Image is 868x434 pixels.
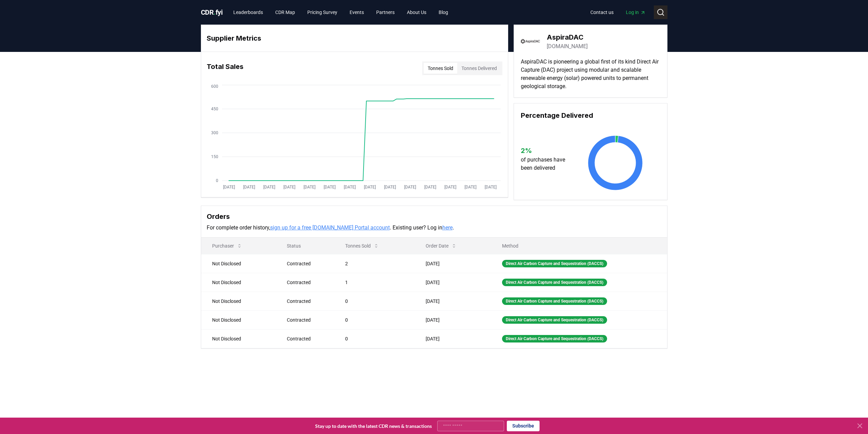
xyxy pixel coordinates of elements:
div: Direct Air Carbon Capture and Sequestration (DACCS) [502,335,607,342]
a: CDR Map [270,6,300,18]
div: Contracted [287,298,329,305]
h3: Supplier Metrics [207,33,502,43]
a: About Us [401,6,432,18]
div: Contracted [287,317,329,323]
div: Direct Air Carbon Capture and Sequestration (DACCS) [502,297,607,305]
button: Order Date [420,239,462,253]
tspan: [DATE] [364,185,376,190]
tspan: 600 [211,84,218,89]
a: Leaderboards [228,6,268,18]
span: CDR fyi [201,8,223,16]
tspan: [DATE] [424,185,436,190]
a: sign up for a free [DOMAIN_NAME] Portal account [270,224,390,231]
div: Direct Air Carbon Capture and Sequestration (DACCS) [502,260,607,267]
tspan: [DATE] [343,185,355,190]
h3: 2 % [521,145,572,156]
tspan: [DATE] [243,185,255,190]
p: Method [497,242,661,249]
td: 0 [334,292,415,310]
h3: AspiraDAC [547,32,588,42]
tspan: [DATE] [223,185,235,190]
td: 0 [334,329,415,348]
a: CDR.fyi [201,8,223,17]
p: Status [281,242,329,249]
nav: Main [585,6,651,18]
a: here [442,224,453,231]
tspan: [DATE] [484,185,496,190]
tspan: 450 [211,107,218,111]
h3: Orders [207,211,662,222]
button: Tonnes Sold [424,63,457,74]
a: Contact us [585,6,619,18]
td: [DATE] [415,310,491,329]
a: Blog [433,6,454,18]
p: For complete order history, . Existing user? Log in . [207,224,662,232]
a: Partners [371,6,400,18]
tspan: [DATE] [263,185,275,190]
button: Purchaser [207,239,248,253]
button: Tonnes Sold [340,239,384,253]
td: Not Disclosed [201,329,276,348]
a: Events [344,6,369,18]
tspan: 0 [216,178,218,183]
nav: Main [228,6,454,18]
span: . [214,8,216,16]
tspan: [DATE] [323,185,335,190]
td: [DATE] [415,254,491,273]
span: Log in [626,9,646,16]
tspan: [DATE] [303,185,315,190]
tspan: 300 [211,130,218,135]
div: Direct Air Carbon Capture and Sequestration (DACCS) [502,316,607,324]
p: AspiraDAC is pioneering a global first of its kind Direct Air Capture (DAC) project using modular... [521,58,660,90]
div: Contracted [287,260,329,267]
tspan: 150 [211,154,218,159]
p: of purchases have been delivered [521,156,572,172]
td: 0 [334,310,415,329]
button: Tonnes Delivered [457,63,501,74]
tspan: [DATE] [283,185,295,190]
a: Pricing Survey [302,6,343,18]
tspan: [DATE] [464,185,476,190]
td: [DATE] [415,273,491,292]
td: [DATE] [415,329,491,348]
td: Not Disclosed [201,292,276,310]
tspan: [DATE] [384,185,396,190]
td: 2 [334,254,415,273]
h3: Percentage Delivered [521,110,660,121]
td: [DATE] [415,292,491,310]
h3: Total Sales [207,61,244,75]
td: Not Disclosed [201,273,276,292]
a: [DOMAIN_NAME] [547,42,588,51]
tspan: [DATE] [444,185,456,190]
a: Log in [620,6,651,18]
tspan: [DATE] [404,185,416,190]
img: AspiraDAC-logo [521,32,540,51]
div: Contracted [287,335,329,342]
div: Direct Air Carbon Capture and Sequestration (DACCS) [502,279,607,286]
div: Contracted [287,279,329,286]
td: Not Disclosed [201,310,276,329]
td: Not Disclosed [201,254,276,273]
td: 1 [334,273,415,292]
